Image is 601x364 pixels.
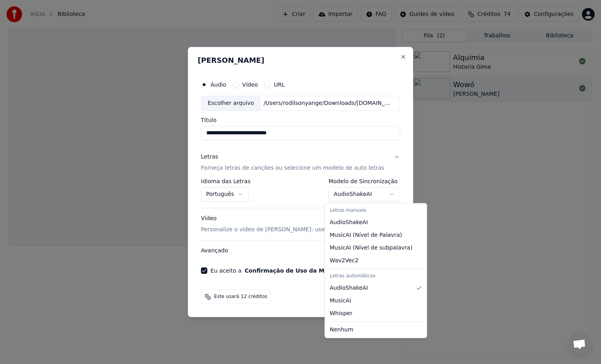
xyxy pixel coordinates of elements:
[330,231,402,239] span: MusicAI ( Nível de Palavra )
[327,271,425,282] div: Letras automáticas
[330,257,359,265] span: Wav2Vec2
[330,297,351,305] span: MusicAI
[327,205,425,216] div: Letras manuais
[330,326,353,334] span: Nenhum
[330,310,353,318] span: Whisper
[330,219,368,227] span: AudioShakeAI
[330,244,413,252] span: MusicAI ( Nível de subpalavra )
[330,284,368,292] span: AudioShakeAI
